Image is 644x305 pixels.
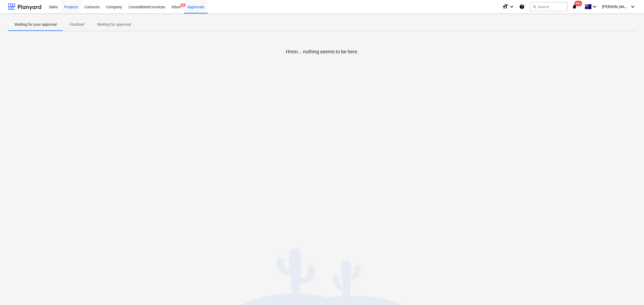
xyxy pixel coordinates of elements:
i: notifications [572,3,577,10]
iframe: Chat Widget [617,279,644,305]
i: keyboard_arrow_down [591,3,598,10]
button: Search [530,2,568,11]
p: Finalized [69,22,84,27]
span: 99+ [575,1,582,6]
p: Hmm... nothing seems to be here. [286,49,358,55]
i: keyboard_arrow_down [508,3,515,10]
i: keyboard_arrow_down [630,3,636,10]
span: search [532,5,537,9]
p: Waiting for approval [97,22,131,27]
span: 4 [180,3,186,7]
span: [PERSON_NAME] [602,5,629,9]
i: format_size [502,3,508,10]
p: Waiting for your approval [14,22,57,27]
i: Knowledge base [519,3,525,10]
